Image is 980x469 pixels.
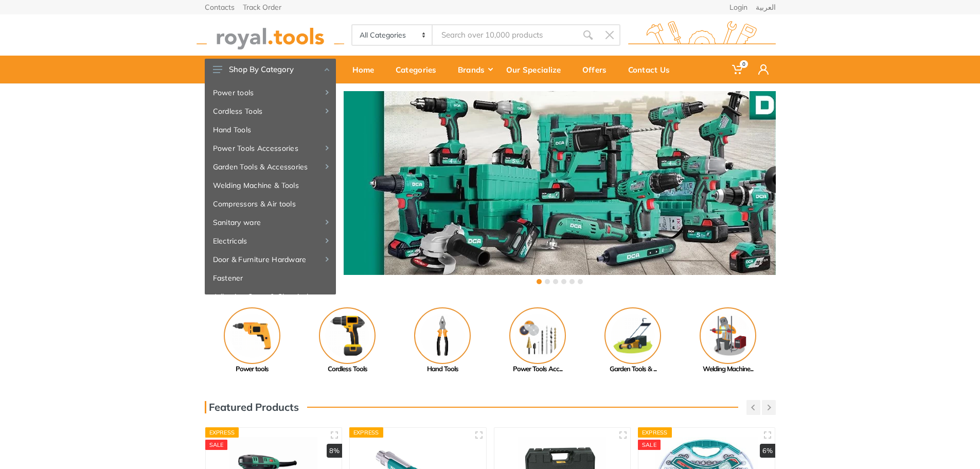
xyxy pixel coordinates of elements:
a: Fastener [205,269,336,287]
div: Power Tools Acc... [490,364,585,374]
img: Royal - Power Tools Accessories [509,307,566,364]
img: Royal - Garden Tools & Accessories [604,307,661,364]
span: 0 [740,60,748,68]
div: Contact Us [621,59,684,80]
img: royal.tools Logo [197,21,344,49]
div: 8% [327,444,342,458]
div: Welding Machine... [681,364,776,374]
a: Compressors & Air tools [205,195,336,213]
a: Home [345,56,388,83]
div: Express [349,427,383,438]
a: Contact Us [621,56,684,83]
a: Power Tools Accessories [205,139,336,158]
img: royal.tools Logo [628,21,776,49]
a: Login [729,4,747,11]
h3: Featured Products [205,401,299,413]
a: Power tools [205,307,300,374]
div: 6% [760,444,775,458]
img: Royal - Cordless Tools [319,307,376,364]
div: SALE [205,440,228,450]
button: Shop By Category [205,59,336,80]
a: Welding Machine & Tools [205,176,336,195]
a: Welding Machine... [681,307,776,374]
input: Site search [433,24,577,46]
a: Door & Furniture Hardware [205,250,336,269]
div: Home [345,59,388,80]
a: Power tools [205,83,336,102]
img: Royal - Welding Machine & Tools [700,307,756,364]
div: Categories [388,59,451,80]
img: Royal - Hand Tools [414,307,471,364]
div: Our Specialize [499,59,575,80]
div: Offers [575,59,621,80]
div: Express [205,427,239,438]
a: Hand Tools [205,120,336,139]
div: Garden Tools & ... [585,364,681,374]
a: العربية [756,4,776,11]
a: Adhesive, Spray & Chemical [205,287,336,306]
a: Sanitary ware [205,213,336,232]
div: Cordless Tools [300,364,395,374]
a: Hand Tools [395,307,490,374]
a: Track Order [243,4,281,11]
a: 0 [725,56,751,83]
div: Power tools [205,364,300,374]
a: Garden Tools & ... [585,307,681,374]
div: Hand Tools [395,364,490,374]
div: Express [638,427,672,438]
img: Royal - Power tools [224,307,280,364]
a: Cordless Tools [205,102,336,120]
div: SALE [638,440,661,450]
a: Categories [388,56,451,83]
a: Garden Tools & Accessories [205,158,336,176]
a: Offers [575,56,621,83]
a: Power Tools Acc... [490,307,585,374]
div: Brands [451,59,499,80]
a: Our Specialize [499,56,575,83]
select: Category [352,25,433,45]
a: Electricals [205,232,336,250]
a: Cordless Tools [300,307,395,374]
a: Contacts [205,4,235,11]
